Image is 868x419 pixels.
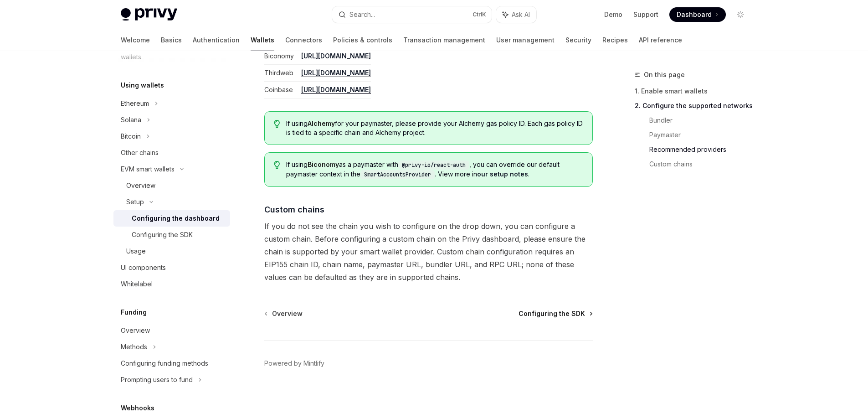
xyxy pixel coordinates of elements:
[121,403,154,414] h5: Webhooks
[604,10,622,19] a: Demo
[308,119,335,127] strong: Alchemy
[251,29,274,51] a: Wallets
[113,322,230,339] a: Overview
[121,98,149,109] div: Ethereum
[121,114,141,125] div: Solana
[113,355,230,372] a: Configuring funding methods
[333,29,392,51] a: Policies & controls
[677,10,712,19] span: Dashboard
[649,128,755,142] a: Paymaster
[308,160,339,168] strong: Biconomy
[272,309,303,318] span: Overview
[161,29,182,51] a: Basics
[113,259,230,276] a: UI components
[519,309,592,318] a: Configuring the SDK
[126,197,144,207] div: Setup
[332,6,492,23] button: Search...CtrlK
[121,341,147,352] div: Methods
[285,29,322,51] a: Connectors
[349,9,375,20] div: Search...
[301,69,371,77] a: [URL][DOMAIN_NAME]
[477,170,528,178] a: our setup notes
[113,227,230,243] a: Configuring the SDK
[121,279,153,290] div: Whitelabel
[301,86,371,94] a: [URL][DOMAIN_NAME]
[644,69,685,80] span: On this page
[264,82,298,98] td: Coinbase
[398,160,469,170] code: @privy-io/react-auth
[121,262,166,273] div: UI components
[565,29,591,51] a: Security
[121,8,177,21] img: light logo
[274,120,280,128] svg: Tip
[265,309,303,318] a: Overview
[121,358,208,369] div: Configuring funding methods
[635,84,755,98] a: 1. Enable smart wallets
[264,48,298,65] td: Biconomy
[113,145,230,161] a: Other chains
[193,29,240,51] a: Authentication
[602,29,628,51] a: Recipes
[132,213,220,224] div: Configuring the dashboard
[264,220,593,284] span: If you do not see the chain you wish to configure on the drop down, you can configure a custom ch...
[649,157,755,171] a: Custom chains
[121,164,175,175] div: EVM smart wallets
[286,160,583,179] span: If using as a paymaster with , you can override our default paymaster context in the . View more ...
[639,29,682,51] a: API reference
[669,7,726,22] a: Dashboard
[121,80,164,91] h5: Using wallets
[496,6,536,23] button: Ask AI
[121,325,150,336] div: Overview
[113,276,230,292] a: Whitelabel
[733,7,748,22] button: Toggle dark mode
[512,10,530,19] span: Ask AI
[360,170,435,179] code: SmartAccountsProvider
[274,161,280,169] svg: Tip
[121,307,147,318] h5: Funding
[126,246,146,257] div: Usage
[264,359,324,368] a: Powered by Mintlify
[649,142,755,157] a: Recommended providers
[121,131,141,142] div: Bitcoin
[286,119,583,137] span: If using for your paymaster, please provide your Alchemy gas policy ID. Each gas policy ID is tie...
[635,98,755,113] a: 2. Configure the supported networks
[519,309,585,318] span: Configuring the SDK
[113,210,230,227] a: Configuring the dashboard
[121,147,159,158] div: Other chains
[264,65,298,82] td: Thirdweb
[473,11,486,18] span: Ctrl K
[403,29,485,51] a: Transaction management
[126,180,155,191] div: Overview
[649,113,755,128] a: Bundler
[496,29,555,51] a: User management
[301,52,371,60] a: [URL][DOMAIN_NAME]
[113,243,230,259] a: Usage
[121,29,150,51] a: Welcome
[121,374,193,385] div: Prompting users to fund
[264,203,324,216] span: Custom chains
[113,177,230,194] a: Overview
[633,10,658,19] a: Support
[132,229,193,240] div: Configuring the SDK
